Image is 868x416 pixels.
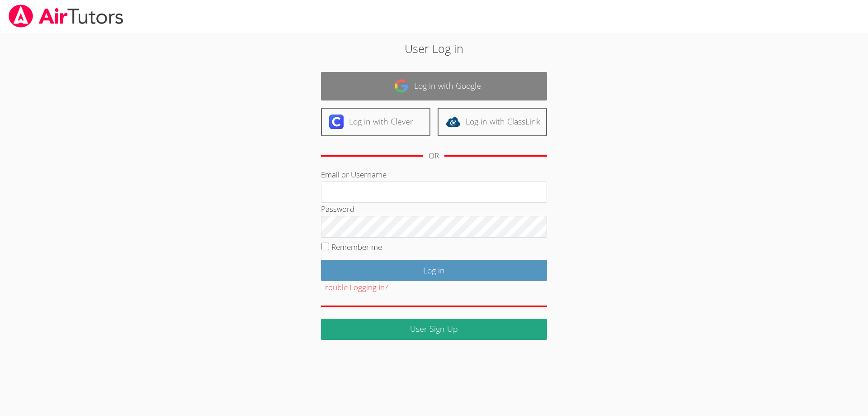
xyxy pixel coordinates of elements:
[321,260,547,281] input: Log in
[438,108,547,136] a: Log in with ClassLink
[321,319,547,340] a: User Sign Up
[321,281,388,294] button: Trouble Logging In?
[321,169,387,180] label: Email or Username
[200,40,669,57] h2: User Log in
[8,5,124,28] img: airtutors_banner-c4298cdbf04f3fff15de1276eac7730deb9818008684d7c2e4769d2f7ddbe033.png
[329,115,344,129] img: clever-logo-6eab21bc6e7a338710f1a6ff85c0baf02591cd810cc4098c63d3a4b26e2feb20.svg
[321,108,430,136] a: Log in with Clever
[429,149,439,163] div: OR
[321,204,354,214] label: Password
[321,72,547,100] a: Log in with Google
[394,79,409,93] img: google-logo-50288ca7cdecda66e5e0955fdab243c47b7ad437acaf1139b6f446037453330a.svg
[446,115,460,129] img: classlink-logo-d6bb404cc1216ec64c9a2012d9dc4662098be43eaf13dc465df04b49fa7ab582.svg
[331,242,382,252] label: Remember me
